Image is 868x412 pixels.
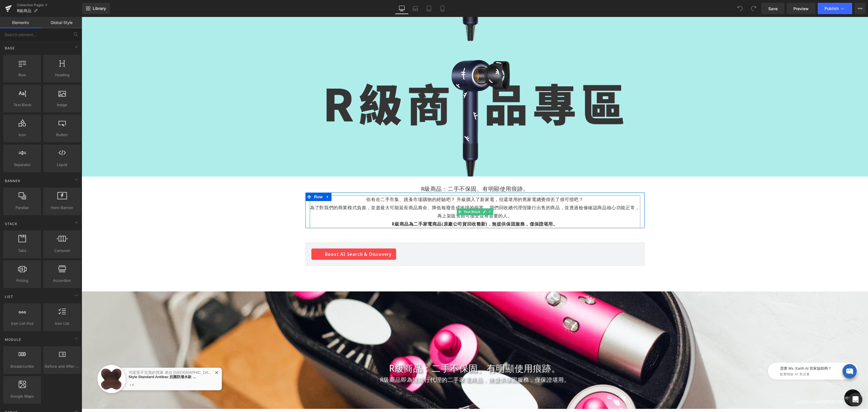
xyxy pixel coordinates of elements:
[381,191,400,198] span: Text Block
[228,168,559,176] h3: R級商品：二手不保固、有明顯使用痕跡。
[5,321,39,326] span: Icon List Hoz
[4,178,21,184] span: Banner
[5,205,39,211] span: Parallax
[5,132,39,138] span: Icon
[793,6,809,12] span: Preview
[228,187,559,203] p: 為了對我們的商業模式負責，並盡最大可能延長商品壽命、降低報廢造成地球的損害。 我們回收總代理恆隆行出售的商品，並透過檢修確認商品核心功能正常，再上架販售給可接受並有需要的人。
[362,204,404,210] span: 原廠公司貨回收整新
[4,337,22,342] span: Module
[5,278,39,284] span: Pricing
[17,8,31,13] span: R級商品
[5,72,39,78] span: Row
[45,278,79,284] span: Accordion
[422,3,436,14] a: Tablet
[818,3,852,14] button: Publish
[5,363,39,369] span: Breadcrumbs
[47,366,54,370] span: 1 天
[310,204,362,210] b: R級商品為二手家電商品(
[849,393,862,406] div: Open Intercom Messenger
[231,176,242,184] span: Row
[787,3,815,14] a: Preview
[436,3,449,14] a: Mobile
[45,162,79,168] span: Liquid
[5,162,39,168] span: Separator
[45,72,79,78] span: Heading
[748,3,759,14] button: Redo
[45,102,79,108] span: Image
[395,3,409,14] a: Desktop
[768,6,778,12] span: Save
[93,6,106,11] span: Library
[4,221,18,226] span: Stack
[133,354,137,358] span: ✕
[4,45,15,51] span: Base
[854,3,866,14] button: More
[763,372,780,389] a: 打開聊天
[242,176,250,184] a: Expand / Collapse
[45,205,79,211] span: Hero Banner
[45,321,79,326] span: Icon List
[734,3,746,14] button: Undo
[243,234,310,241] span: Boost AI Search & Discovery
[824,6,839,11] span: Publish
[404,204,476,210] b: )，無提供保固服務，僅保證堪用。
[45,132,79,138] span: Button
[45,363,79,369] span: Before and After Images
[17,3,82,7] a: Collection Pages
[4,294,14,299] span: List
[16,348,44,376] img: Style Standard Antibac 抗菌防潑水款 美姿調整椅 / 護脊椅 - 可可棕【A 級商品】
[47,354,132,358] p: 可接受不完美的買家 來自 [GEOGRAPHIC_DATA], 台灣 已購買
[668,339,781,367] iframe: Tiledesk Widget
[405,191,411,198] a: Expand / Collapse
[5,248,39,254] span: Tabs
[82,3,110,14] a: New Library
[5,393,39,399] span: Google Maps
[47,358,118,362] a: Style Standard Antibac 抗菌防潑水款 美姿調整椅 / 護脊椅 - 可可棕【A 級商品】
[5,102,39,108] span: Text Block
[409,3,422,14] a: Laptop
[41,17,82,28] a: Global Style
[228,178,559,187] p: 你有在二手市集、跳蚤市場購物的經驗吧？ 升級購入了新家電，但還堪用的舊家電總覺得丟了很可惜吧？
[45,248,79,254] span: Carousel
